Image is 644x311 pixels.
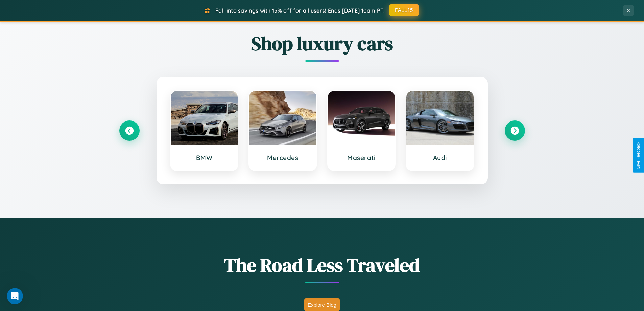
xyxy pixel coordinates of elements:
[304,298,340,311] button: Explore Blog
[177,154,231,162] h3: BMW
[256,154,310,162] h3: Mercedes
[7,288,23,304] iframe: Intercom live chat
[335,154,388,162] h3: Maserati
[413,154,467,162] h3: Audi
[119,252,525,278] h1: The Road Less Traveled
[215,7,385,14] span: Fall into savings with 15% off for all users! Ends [DATE] 10am PT.
[389,4,419,16] button: FALL15
[119,30,525,57] h2: Shop luxury cars
[636,142,641,169] div: Give Feedback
